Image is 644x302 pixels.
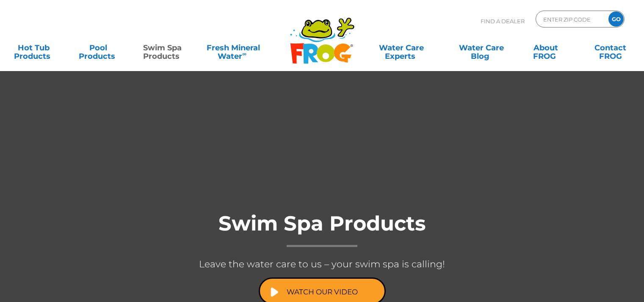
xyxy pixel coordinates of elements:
[360,39,442,56] a: Water CareExperts
[153,255,492,273] p: Leave the water care to us – your swim spa is calling!
[153,212,492,247] h1: Swim Spa Products
[456,39,506,56] a: Water CareBlog
[73,39,123,56] a: PoolProducts
[8,39,58,56] a: Hot TubProducts
[608,11,624,27] input: GO
[481,11,525,32] p: Find A Dealer
[586,39,636,56] a: ContactFROG
[202,39,265,56] a: Fresh MineralWater∞
[138,39,188,56] a: Swim SpaProducts
[242,50,246,57] sup: ∞
[542,13,600,25] input: Zip Code Form
[521,39,571,56] a: AboutFROG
